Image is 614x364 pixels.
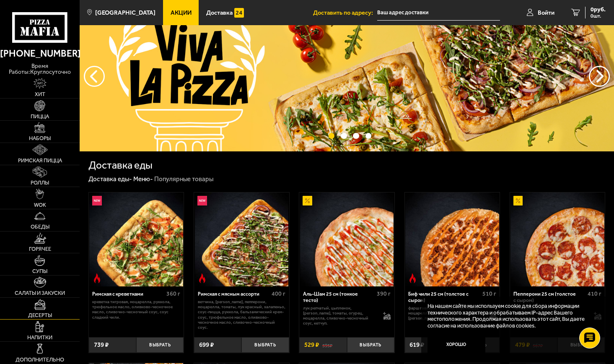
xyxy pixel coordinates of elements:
[28,312,52,318] span: Десерты
[206,10,233,16] span: Доставка
[538,10,554,16] span: Войти
[89,192,183,286] img: Римская с креветками
[29,135,51,141] span: Наборы
[303,306,377,326] p: лук репчатый, цыпленок, [PERSON_NAME], томаты, огурец, моцарелла, сливочно-чесночный соус, кетчуп.
[409,342,424,348] span: 619 ₽
[198,299,286,330] p: ветчина, [PERSON_NAME], пепперони, моцарелла, томаты, лук красный, халапеньо, соус-пицца, руккола...
[94,342,109,348] span: 739 ₽
[405,192,500,286] a: Острое блюдоБиф чили 25 см (толстое с сыром)
[199,342,214,348] span: 699 ₽
[92,196,102,205] img: Новинка
[194,192,289,286] a: НовинкаОстрое блюдоРимская с мясным ассорти
[89,192,184,286] a: НовинкаОстрое блюдоРимская с креветками
[427,335,485,355] button: Хорошо
[92,273,102,283] img: Острое блюдо
[29,246,51,252] span: Горячее
[88,160,153,170] h1: Доставка еды
[166,290,180,297] span: 360 г
[347,337,394,353] button: Выбрать
[92,299,180,320] p: креветка тигровая, моцарелла, руккола, трюфельное масло, оливково-чесночное масло, сливочно-чесно...
[195,192,289,286] img: Римская с мясным ассорти
[272,290,285,297] span: 400 г
[31,224,49,229] span: Обеды
[18,158,62,163] span: Римская пицца
[408,273,417,283] img: Острое блюдо
[513,291,586,303] div: Пепперони 25 см (толстое с сыром)
[408,306,482,321] p: фарш говяжий, паприка, соус-пицца, моцарелла, [PERSON_NAME]-кочудян, [PERSON_NAME] (на борт).
[365,133,372,139] button: точки переключения
[313,10,377,16] span: Доставить по адресу:
[405,192,499,286] img: Биф чили 25 см (толстое с сыром)
[133,175,153,183] a: Меню-
[427,303,594,329] p: На нашем сайте мы используем cookie для сбора информации технического характера и обрабатываем IP...
[322,342,332,348] s: 595 ₽
[299,192,394,286] a: АкционныйАль-Шам 25 см (тонкое тесто)
[92,291,164,297] div: Римская с креветками
[510,192,605,286] a: АкционныйПепперони 25 см (толстое с сыром)
[482,290,496,297] span: 510 г
[31,180,49,185] span: Роллы
[300,192,394,286] img: Аль-Шам 25 см (тонкое тесто)
[513,196,523,205] img: Акционный
[303,291,375,303] div: Аль-Шам 25 см (тонкое тесто)
[234,8,244,18] img: 15daf4d41897b9f0e9f617042186c801.svg
[32,268,47,274] span: Супы
[154,175,213,184] div: Популярные товары
[197,196,207,205] img: Новинка
[303,196,312,205] img: Акционный
[588,290,601,297] span: 410 г
[589,66,610,87] button: предыдущий
[15,290,65,296] span: Салаты и закуски
[16,357,64,362] span: Дополнительно
[84,66,105,87] button: следующий
[408,291,480,303] div: Биф чили 25 см (толстое с сыром)
[591,7,606,13] span: 0 руб.
[31,114,49,119] span: Пицца
[136,337,184,353] button: Выбрать
[329,133,335,139] button: точки переключения
[88,175,132,183] a: Доставка еды-
[95,10,155,16] span: [GEOGRAPHIC_DATA]
[510,192,604,286] img: Пепперони 25 см (толстое с сыром)
[341,133,347,139] button: точки переключения
[377,290,391,297] span: 390 г
[34,202,46,208] span: WOK
[353,133,359,139] button: точки переключения
[377,5,500,21] input: Ваш адрес доставки
[198,291,270,297] div: Римская с мясным ассорти
[27,335,52,340] span: Напитки
[591,13,606,18] span: 0 шт.
[35,91,45,97] span: Хит
[171,10,192,16] span: Акции
[197,273,207,283] img: Острое блюдо
[241,337,289,353] button: Выбрать
[304,342,319,348] span: 529 ₽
